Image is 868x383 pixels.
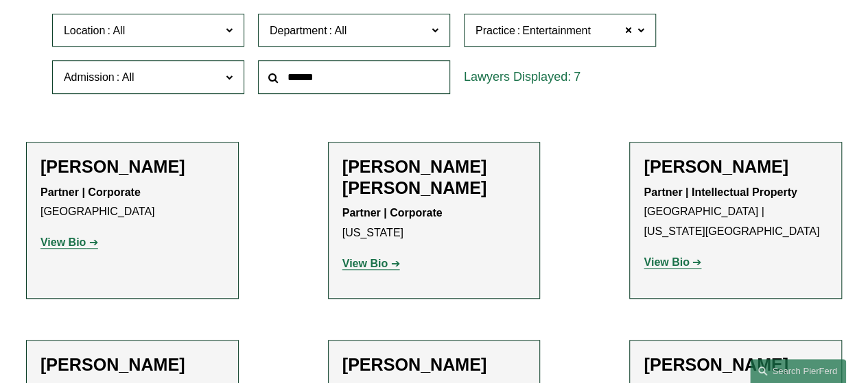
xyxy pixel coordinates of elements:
[40,354,224,375] h2: [PERSON_NAME]
[40,183,224,223] p: [GEOGRAPHIC_DATA]
[64,25,106,36] span: Location
[574,70,580,84] span: 7
[644,183,828,242] p: [GEOGRAPHIC_DATA] | [US_STATE][GEOGRAPHIC_DATA]
[644,354,828,375] h2: [PERSON_NAME]
[342,203,526,243] p: [US_STATE]
[270,25,327,36] span: Department
[40,236,86,248] strong: View Bio
[342,207,443,219] strong: Partner | Corporate
[40,156,224,177] h2: [PERSON_NAME]
[644,156,828,177] h2: [PERSON_NAME]
[40,236,98,248] a: View Bio
[750,359,846,383] a: Search this site
[476,25,515,36] span: Practice
[40,186,141,198] strong: Partner | Corporate
[644,256,689,268] strong: View Bio
[342,354,526,375] h2: [PERSON_NAME]
[342,258,388,269] strong: View Bio
[342,258,400,269] a: View Bio
[644,256,701,268] a: View Bio
[644,186,797,198] strong: Partner | Intellectual Property
[522,22,591,40] span: Entertainment
[64,71,115,83] span: Admission
[342,156,526,198] h2: [PERSON_NAME] [PERSON_NAME]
